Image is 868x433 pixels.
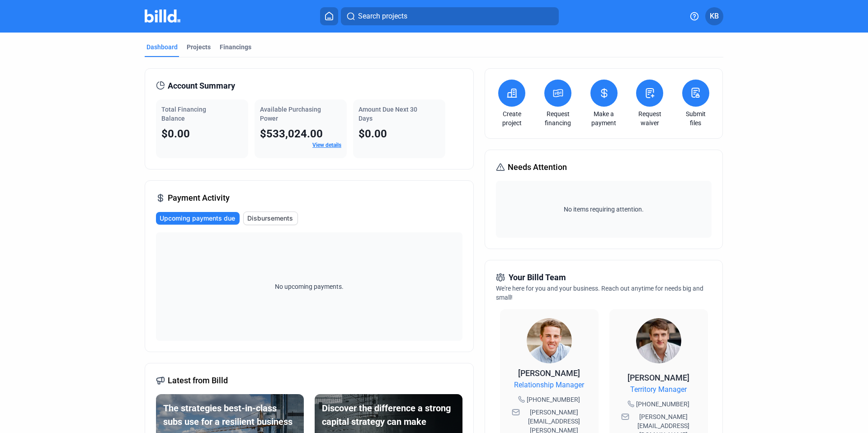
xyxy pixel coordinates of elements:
button: Upcoming payments due [156,212,240,225]
span: Search projects [358,11,407,22]
span: $533,024.00 [260,127,323,140]
span: We're here for you and your business. Reach out anytime for needs big and small! [496,285,703,301]
div: The strategies best-in-class subs use for a resilient business [163,401,297,428]
div: Financings [220,42,251,52]
span: Your Billd Team [509,271,566,284]
a: Request waiver [634,109,665,127]
button: Search projects [341,7,559,25]
span: [PERSON_NAME] [627,373,689,382]
div: Projects [187,42,211,52]
span: Amount Due Next 30 Days [359,106,417,122]
span: No upcoming payments. [269,282,349,291]
span: Account Summary [168,80,235,92]
a: Request financing [542,109,574,127]
button: KB [705,7,723,25]
a: Create project [496,109,528,127]
span: Disbursements [247,214,293,223]
span: Latest from Billd [168,374,228,387]
span: Needs Attention [508,161,567,174]
img: Billd Company Logo [145,9,180,23]
span: No items requiring attention. [500,205,708,214]
span: Total Financing Balance [161,106,206,122]
span: Available Purchasing Power [260,106,321,122]
button: Disbursements [243,212,298,225]
img: Territory Manager [636,318,681,363]
a: Submit files [680,109,712,127]
span: Payment Activity [168,192,230,204]
span: [PERSON_NAME] [518,368,580,378]
img: Relationship Manager [527,318,572,363]
a: Make a payment [588,109,620,127]
span: KB [710,11,719,22]
a: View details [312,142,341,148]
div: Discover the difference a strong capital strategy can make [322,401,455,428]
div: Dashboard [146,42,178,52]
span: Upcoming payments due [160,214,235,223]
span: $0.00 [161,127,190,140]
span: Relationship Manager [514,380,584,391]
span: $0.00 [359,127,387,140]
span: Territory Manager [630,384,687,395]
span: [PHONE_NUMBER] [636,400,689,409]
span: [PHONE_NUMBER] [527,395,580,404]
